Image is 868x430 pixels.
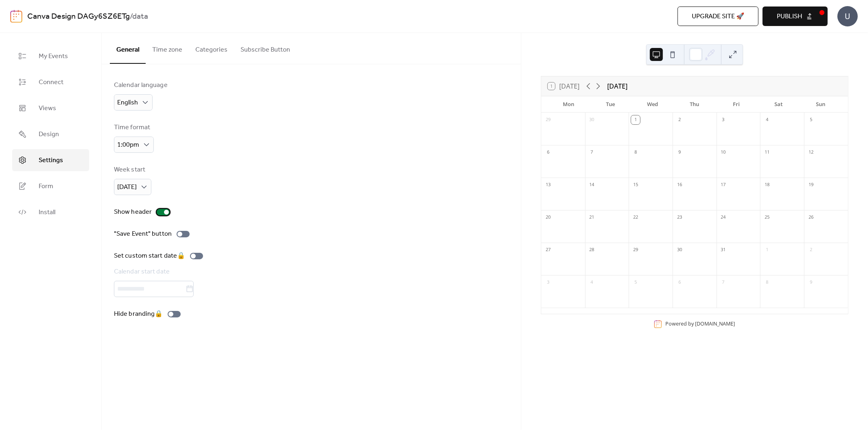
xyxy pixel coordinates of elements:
div: 18 [763,180,772,189]
div: 17 [719,180,728,189]
div: 30 [675,245,684,254]
div: Sun [800,96,842,113]
div: 5 [807,115,816,124]
a: Canva Design DAGy6SZ6ETg [27,9,130,24]
a: Form [12,175,89,197]
div: 8 [631,148,640,157]
b: / [130,9,132,24]
div: 12 [807,148,816,157]
button: Upgrade site 🚀 [678,7,759,26]
div: 24 [719,213,728,222]
div: 2 [675,115,684,124]
div: 6 [544,148,553,157]
div: 27 [544,245,553,254]
div: 23 [675,213,684,222]
b: data [132,9,148,24]
div: Wed [632,96,673,113]
span: Views [39,104,56,113]
div: 21 [588,213,597,222]
div: 31 [719,245,728,254]
a: Install [12,201,89,223]
img: logo [10,10,22,23]
button: Time zone [146,33,189,63]
a: My Events [12,45,89,67]
span: English [117,96,138,109]
div: 15 [631,180,640,189]
div: 30 [588,115,597,124]
span: 1:00pm [117,139,139,151]
div: Fri [715,96,757,113]
div: 1 [631,115,640,124]
a: Settings [12,149,89,171]
div: 8 [763,278,772,287]
div: Week start [114,165,150,175]
div: Sat [758,96,800,113]
div: 20 [544,213,553,222]
span: Upgrade site 🚀 [692,12,744,22]
span: Publish [777,12,802,22]
button: Categories [189,33,234,63]
button: General [110,33,146,64]
span: Install [39,208,55,217]
div: 4 [763,115,772,124]
div: 13 [544,180,553,189]
div: 14 [588,180,597,189]
a: Connect [12,71,89,93]
a: [DOMAIN_NAME] [695,320,735,327]
span: My Events [39,52,68,61]
div: 2 [807,245,816,254]
span: Form [39,182,53,191]
div: Time format [114,123,152,132]
div: "Save Event" button [114,229,172,239]
div: Thu [673,96,715,113]
div: 19 [807,180,816,189]
div: Calendar language [114,80,168,90]
div: 4 [588,278,597,287]
div: [DATE] [607,81,627,91]
div: 7 [719,278,728,287]
a: Design [12,123,89,145]
span: Design [39,130,59,139]
div: Powered by [665,320,735,327]
a: Views [12,97,89,119]
div: 26 [807,213,816,222]
div: Tue [590,96,632,113]
button: Subscribe Button [234,33,297,63]
div: 9 [807,278,816,287]
div: 3 [719,115,728,124]
button: Publish [763,7,828,26]
div: U [837,6,858,26]
div: 25 [763,213,772,222]
div: Show header [114,207,152,217]
span: Connect [39,78,63,87]
div: 5 [631,278,640,287]
div: 29 [631,245,640,254]
div: 3 [544,278,553,287]
div: Mon [548,96,590,113]
div: 29 [544,115,553,124]
div: 10 [719,148,728,157]
div: 6 [675,278,684,287]
span: Settings [39,156,63,165]
div: 16 [675,180,684,189]
div: 28 [588,245,597,254]
div: 11 [763,148,772,157]
div: 7 [588,148,597,157]
span: [DATE] [117,181,137,193]
div: 22 [631,213,640,222]
div: 9 [675,148,684,157]
div: 1 [763,245,772,254]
